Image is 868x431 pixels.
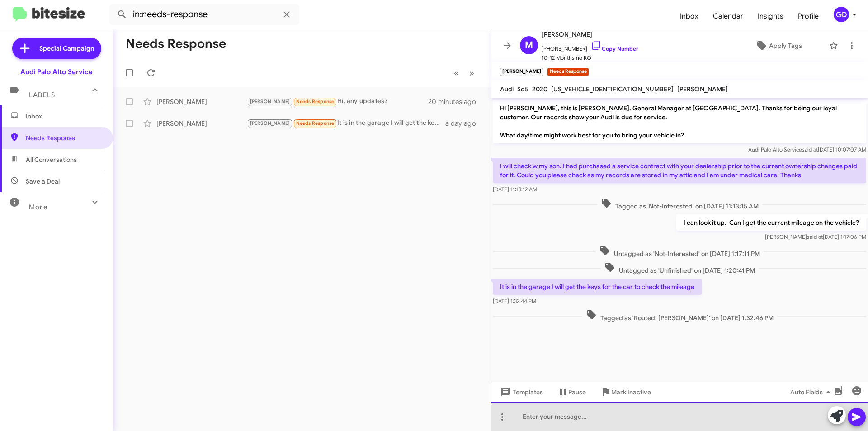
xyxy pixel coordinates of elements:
[547,68,589,76] small: Needs Response
[791,3,826,29] a: Profile
[250,99,290,104] span: [PERSON_NAME]
[26,177,60,186] span: Save a Deal
[448,64,464,82] button: Previous
[542,53,638,62] span: 10-12 Months no RO
[296,99,335,104] span: Needs Response
[550,384,593,400] button: Pause
[449,64,480,82] nav: Page navigation example
[500,68,543,76] small: [PERSON_NAME]
[591,45,638,52] a: Copy Number
[783,384,841,400] button: Auto Fields
[20,67,93,76] div: Audi Palo Alto Service
[596,245,764,258] span: Untagged as 'Not-Interested' on [DATE] 1:17:11 PM
[676,214,866,231] p: I can look it up. Can I get the current mileage on the vehicle?
[525,38,533,52] span: M
[445,119,483,128] div: a day ago
[826,7,858,22] button: GD
[532,85,547,93] span: 2020
[807,233,823,240] span: said at
[493,186,537,193] span: [DATE] 11:13:12 AM
[597,198,762,211] span: Tagged as 'Not-Interested' on [DATE] 11:13:15 AM
[582,309,777,322] span: Tagged as 'Routed: [PERSON_NAME]' on [DATE] 1:32:46 PM
[790,384,834,400] span: Auto Fields
[677,85,728,93] span: [PERSON_NAME]
[39,44,94,53] span: Special Campaign
[750,3,791,29] a: Insights
[493,158,866,183] p: I will check w my son. I had purchased a service contract with your dealership prior to the curre...
[126,37,226,51] h1: Needs Response
[12,38,101,59] a: Special Campaign
[26,112,103,121] span: Inbox
[769,38,802,54] span: Apply Tags
[493,279,702,295] p: It is in the garage I will get the keys for the car to check the mileage
[517,85,528,93] span: Sq5
[593,384,658,400] button: Mark Inactive
[601,262,759,275] span: Untagged as 'Unfinished' on [DATE] 1:20:41 PM
[706,3,750,29] a: Calendar
[26,133,103,142] span: Needs Response
[247,96,429,107] div: Hi, any updates?
[26,155,77,164] span: All Conversations
[493,100,866,143] p: Hi [PERSON_NAME], this is [PERSON_NAME], General Manager at [GEOGRAPHIC_DATA]. Thanks for being o...
[802,146,818,153] span: said at
[464,64,480,82] button: Next
[156,119,247,128] div: [PERSON_NAME]
[491,384,550,400] button: Templates
[296,120,335,126] span: Needs Response
[542,40,638,53] span: [PHONE_NUMBER]
[109,4,299,25] input: Search
[551,85,674,93] span: [US_VEHICLE_IDENTIFICATION_NUMBER]
[748,146,866,153] span: Audi Palo Alto Service [DATE] 10:07:07 AM
[247,118,445,128] div: It is in the garage I will get the keys for the car to check the mileage
[673,3,706,29] a: Inbox
[454,67,459,79] span: «
[500,85,514,93] span: Audi
[765,233,866,240] span: [PERSON_NAME] [DATE] 1:17:06 PM
[568,384,586,400] span: Pause
[29,91,55,99] span: Labels
[498,384,543,400] span: Templates
[250,120,290,126] span: [PERSON_NAME]
[542,29,638,40] span: [PERSON_NAME]
[469,67,474,79] span: »
[611,384,651,400] span: Mark Inactive
[29,203,47,211] span: More
[732,38,825,54] button: Apply Tags
[834,7,849,22] div: GD
[493,298,536,304] span: [DATE] 1:32:44 PM
[156,97,247,106] div: [PERSON_NAME]
[429,97,483,106] div: 20 minutes ago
